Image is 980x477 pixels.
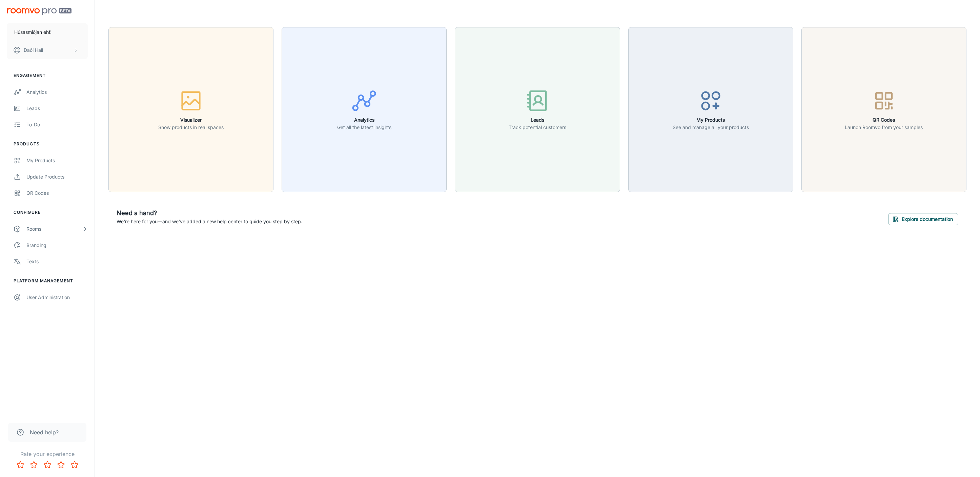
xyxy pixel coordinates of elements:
[24,46,43,54] p: Daði Hall
[455,27,620,192] button: LeadsTrack potential customers
[801,27,966,192] button: QR CodesLaunch Roomvo from your samples
[117,208,302,218] h6: Need a hand?
[455,106,620,112] a: LeadsTrack potential customers
[26,157,88,164] div: My Products
[7,8,72,15] img: Roomvo PRO Beta
[845,124,923,131] p: Launch Roomvo from your samples
[7,41,88,59] button: Daði Hall
[282,27,447,192] button: AnalyticsGet all the latest insights
[26,258,88,265] div: Texts
[673,124,749,131] p: See and manage all your products
[26,121,88,128] div: To-do
[26,88,88,96] div: Analytics
[7,23,88,41] button: Húsasmiðjan ehf.
[158,116,224,124] h6: Visualizer
[282,106,447,112] a: AnalyticsGet all the latest insights
[888,213,958,225] button: Explore documentation
[26,242,88,249] div: Branding
[26,173,88,181] div: Update Products
[337,116,391,124] h6: Analytics
[845,116,923,124] h6: QR Codes
[117,218,302,225] p: We're here for you—and we've added a new help center to guide you step by step.
[26,189,88,197] div: QR Codes
[14,28,52,36] p: Húsasmiðjan ehf.
[509,116,566,124] h6: Leads
[673,116,749,124] h6: My Products
[888,215,958,222] a: Explore documentation
[26,225,82,233] div: Rooms
[509,124,566,131] p: Track potential customers
[337,124,391,131] p: Get all the latest insights
[26,105,88,112] div: Leads
[108,27,273,192] button: VisualizerShow products in real spaces
[628,27,793,192] button: My ProductsSee and manage all your products
[158,124,224,131] p: Show products in real spaces
[801,106,966,112] a: QR CodesLaunch Roomvo from your samples
[628,106,793,112] a: My ProductsSee and manage all your products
